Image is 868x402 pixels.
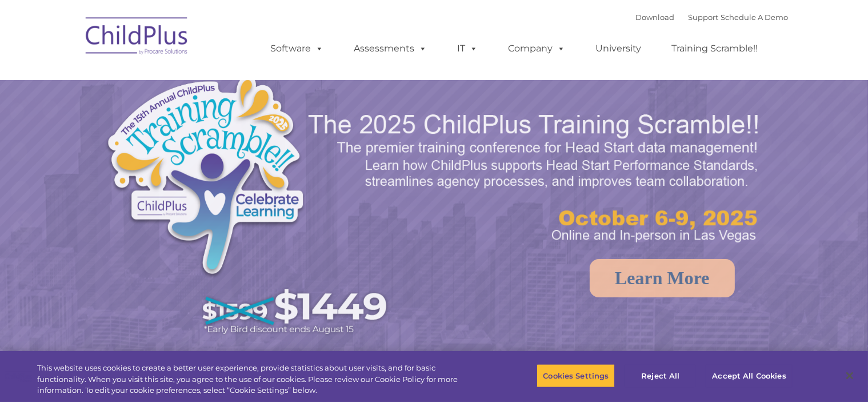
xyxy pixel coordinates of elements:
a: Schedule A Demo [721,13,789,22]
a: Training Scramble!! [661,37,770,60]
a: University [585,37,653,60]
img: ChildPlus by Procare Solutions [80,9,194,66]
button: Cookies Settings [537,364,615,388]
a: Download [636,13,675,22]
font: | [636,13,789,22]
a: Assessments [343,37,439,60]
button: Close [837,363,862,388]
a: Learn More [590,259,735,297]
a: IT [446,37,490,60]
button: Reject All [625,364,696,388]
a: Support [689,13,719,22]
a: Company [497,37,577,60]
a: Software [259,37,335,60]
button: Accept All Cookies [706,364,792,388]
div: This website uses cookies to create a better user experience, provide statistics about user visit... [37,363,477,396]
